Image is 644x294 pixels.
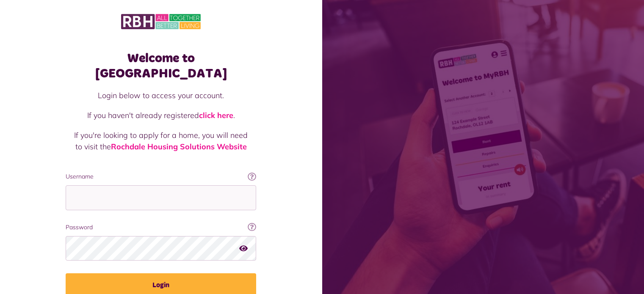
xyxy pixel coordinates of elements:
[74,129,248,152] p: If you're looking to apply for a home, you will need to visit the
[74,110,248,121] p: If you haven't already registered .
[66,172,256,181] label: Username
[199,110,233,120] a: click here
[121,13,201,30] img: MyRBH
[66,51,256,81] h1: Welcome to [GEOGRAPHIC_DATA]
[111,142,247,151] a: Rochdale Housing Solutions Website
[66,223,256,232] label: Password
[74,90,248,101] p: Login below to access your account.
